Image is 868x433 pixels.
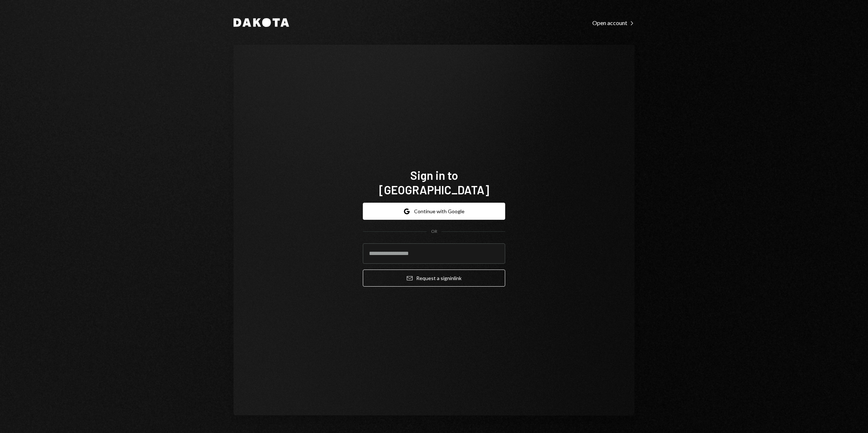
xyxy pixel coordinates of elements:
div: Open account [592,19,634,27]
a: Open account [592,19,634,27]
div: OR [431,228,437,235]
button: Request a signinlink [363,270,505,287]
h1: Sign in to [GEOGRAPHIC_DATA] [363,168,505,197]
button: Continue with Google [363,203,505,220]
